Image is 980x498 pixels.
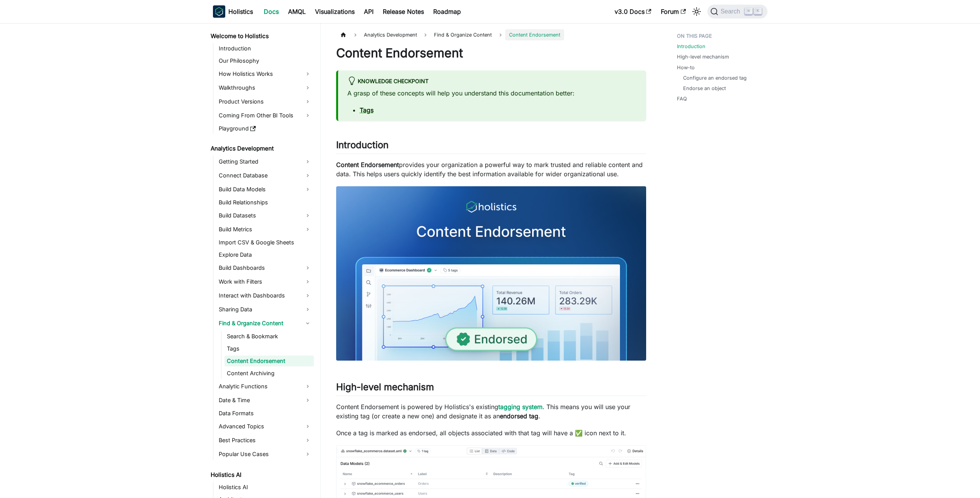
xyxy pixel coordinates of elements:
[683,74,747,82] a: Configure an endorsed tag
[336,29,351,40] a: Home page
[216,380,314,393] a: Analytic Functions
[224,356,314,366] a: Content Endorsement
[216,169,314,182] a: Connect Database
[216,109,314,122] a: Coming From Other BI Tools
[360,29,421,40] span: Analytics Development
[610,5,656,18] a: v3.0 Docs
[498,403,543,411] a: tagging system
[208,143,314,154] a: Analytics Development
[205,23,321,498] nav: Docs sidebar
[336,428,646,438] p: Once a tag is marked as endorsed, all objects associated with that tag will have a ✅ icon next to...
[216,197,314,208] a: Build Relationships
[745,8,752,15] kbd: ⌘
[347,77,637,87] div: knowledge checkpoint
[259,5,283,18] a: Docs
[216,434,314,446] a: Best Practices
[216,95,314,108] a: Product Versions
[216,303,314,316] a: Sharing Data
[683,85,726,92] a: Endorse an object
[690,5,703,18] button: Switch between dark and light mode (currently light mode)
[208,31,314,42] a: Welcome to Holistics
[336,45,646,61] h1: Content Endorsement
[224,331,314,342] a: Search & Bookmark
[216,209,314,222] a: Build Datasets
[336,381,646,396] h2: High-level mechanism
[216,82,314,94] a: Walkthroughs
[429,5,466,18] a: Roadmap
[216,43,314,54] a: Introduction
[216,223,314,236] a: Build Metrics
[707,5,767,18] button: Search (Command+K)
[228,7,253,16] b: Holistics
[216,289,314,302] a: Interact with Dashboards
[336,160,646,179] p: provides your organization a powerful way to mark trusted and reliable content and data. This hel...
[500,412,538,420] strong: endorsed tag
[224,368,314,379] a: Content Archiving
[360,106,374,114] a: Tags
[216,448,314,460] a: Popular Use Cases
[430,29,496,40] span: Find & Organize Content
[505,29,564,40] span: Content Endorsement
[216,237,314,248] a: Import CSV & Google Sheets
[677,64,695,71] a: How-to
[216,262,314,274] a: Build Dashboards
[283,5,310,18] a: AMQL
[378,5,429,18] a: Release Notes
[677,95,687,102] a: FAQ
[336,139,646,154] h2: Introduction
[310,5,359,18] a: Visualizations
[216,123,314,134] a: Playground
[216,482,314,493] a: Holistics AI
[359,5,378,18] a: API
[216,68,314,80] a: How Holistics Works
[216,183,314,196] a: Build Data Models
[677,43,705,50] a: Introduction
[216,317,314,329] a: Find & Organize Content
[216,55,314,66] a: Our Philosophy
[336,402,646,421] p: Content Endorsement is powered by Holistics's existing . This means you will use your existing ta...
[677,53,729,60] a: High-level mechanism
[754,8,762,15] kbd: K
[213,5,225,18] img: Holistics
[336,161,399,169] strong: Content Endorsement
[208,470,314,480] a: Holistics AI
[336,186,646,361] img: Content Endorsement
[216,394,314,406] a: Date & Time
[336,29,646,40] nav: Breadcrumbs
[224,343,314,354] a: Tags
[213,5,253,18] a: HolisticsHolistics
[216,420,314,433] a: Advanced Topics
[216,276,314,288] a: Work with Filters
[656,5,690,18] a: Forum
[216,155,314,168] a: Getting Started
[216,408,314,419] a: Data Formats
[347,89,637,98] p: A grasp of these concepts will help you understand this documentation better:
[216,249,314,260] a: Explore Data
[718,8,745,15] span: Search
